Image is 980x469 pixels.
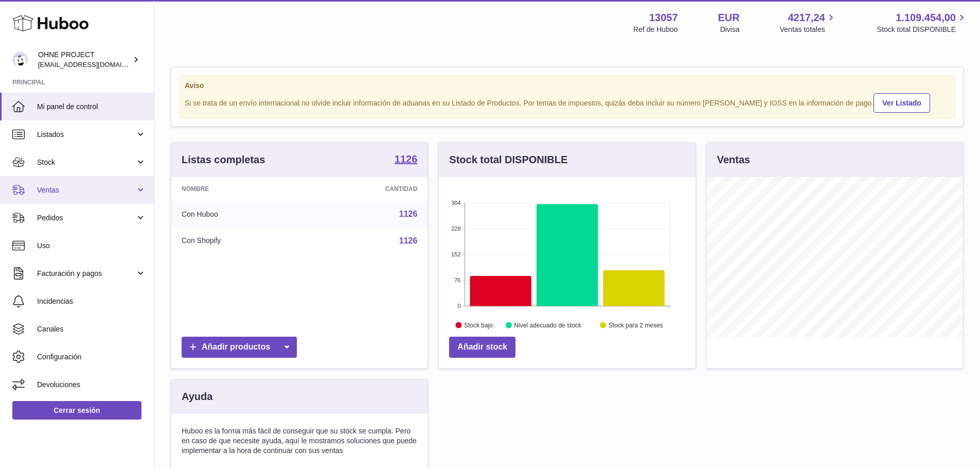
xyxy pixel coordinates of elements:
td: Con Huboo [171,201,308,228]
text: 76 [455,277,461,283]
span: Canales [37,324,146,334]
strong: 1126 [395,154,418,164]
div: Divisa [720,25,740,34]
div: OHNE PROJECT [38,50,131,70]
span: Stock [37,158,135,167]
h3: Stock total DISPONIBLE [449,153,567,167]
text: 304 [451,200,460,206]
td: Con Shopify [171,228,308,254]
span: [EMAIL_ADDRESS][DOMAIN_NAME] [38,60,151,68]
span: Mi panel de control [37,102,146,112]
text: Stock para 2 meses [609,322,663,329]
a: 1126 [399,236,418,245]
strong: EUR [718,11,740,25]
a: Añadir stock [449,337,515,358]
span: Configuración [37,352,146,362]
a: Cerrar sesión [12,401,141,420]
h3: Ventas [717,153,750,167]
span: Listados [37,130,135,140]
text: Nivel adecuado de stock [514,322,582,329]
a: 1126 [399,210,418,218]
strong: Aviso [185,81,950,91]
text: 228 [451,225,460,232]
h3: Ayuda [182,390,212,404]
a: 1126 [395,154,418,166]
span: Pedidos [37,213,135,223]
img: internalAdmin-13057@internal.huboo.com [12,52,28,67]
span: Incidencias [37,297,146,306]
span: Ventas totales [780,25,837,34]
a: 4217,24 Ventas totales [780,11,837,34]
span: Ventas [37,185,135,195]
span: Stock total DISPONIBLE [877,25,968,34]
th: Cantidad [308,177,428,201]
span: Uso [37,241,146,251]
div: Si se trata de un envío internacional no olvide incluir información de aduanas en su Listado de P... [185,92,950,113]
span: Devoluciones [37,380,146,390]
strong: 13057 [649,11,678,25]
text: 0 [458,303,461,309]
span: Facturación y pagos [37,269,135,279]
a: 1.109.454,00 Stock total DISPONIBLE [877,11,968,34]
div: Ref de Huboo [633,25,678,34]
span: 4217,24 [788,11,825,25]
p: Huboo es la forma más fácil de conseguir que su stock se cumpla. Pero en caso de que necesite ayu... [182,426,417,456]
text: Stock bajo [464,322,493,329]
span: 1.109.454,00 [896,11,956,25]
th: Nombre [171,177,308,201]
h3: Listas completas [182,153,265,167]
a: Añadir productos [182,337,297,358]
a: Ver Listado [874,93,930,113]
text: 152 [451,251,460,257]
